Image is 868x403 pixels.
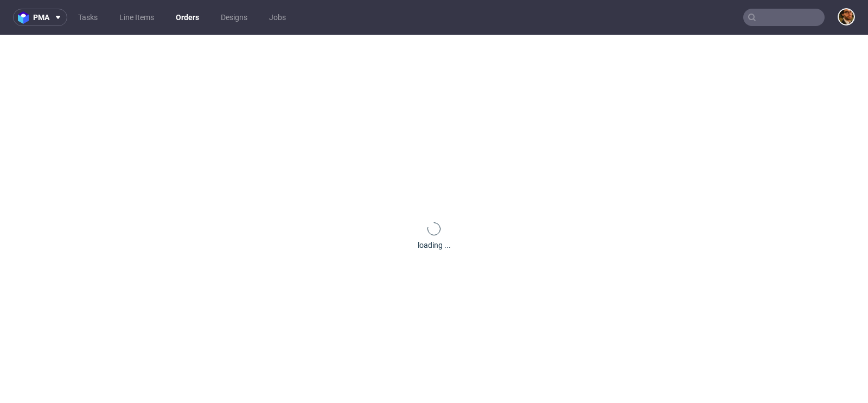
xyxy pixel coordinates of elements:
[72,9,104,26] a: Tasks
[418,240,451,251] div: loading ...
[169,9,206,26] a: Orders
[13,9,67,26] button: pma
[263,9,292,26] a: Jobs
[839,9,854,24] img: Matteo Corsico
[113,9,161,26] a: Line Items
[214,9,254,26] a: Designs
[18,11,33,24] img: logo
[33,14,49,21] span: pma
